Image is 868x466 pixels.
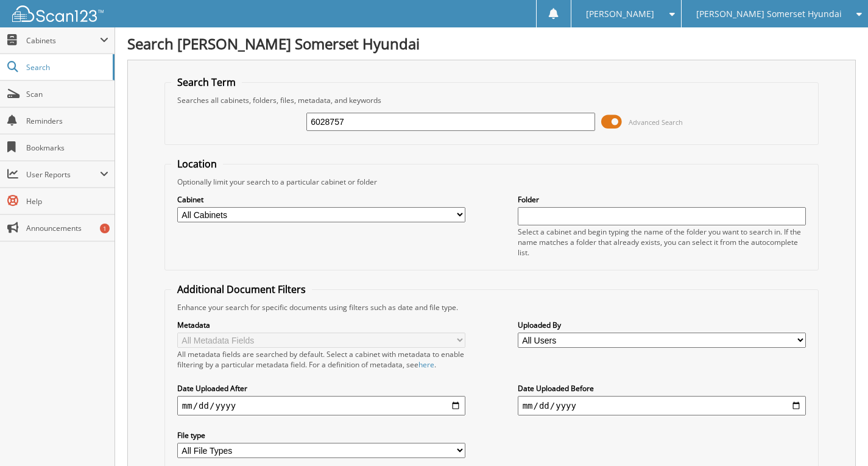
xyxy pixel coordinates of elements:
div: Enhance your search for specific documents using filters such as date and file type. [171,302,812,312]
span: Cabinets [26,35,100,46]
legend: Location [171,157,223,171]
label: Date Uploaded Before [518,383,806,394]
span: [PERSON_NAME] [586,10,654,18]
a: here [418,359,434,370]
span: User Reports [26,169,100,180]
div: Select a cabinet and begin typing the name of the folder you want to search in. If the name match... [518,227,806,258]
label: Cabinet [177,194,466,205]
input: end [518,396,806,415]
span: Search [26,62,107,72]
div: Searches all cabinets, folders, files, metadata, and keywords [171,95,812,105]
span: Help [26,196,108,207]
img: scan123-logo-white.svg [12,5,104,22]
div: 1 [100,224,110,233]
label: Uploaded By [518,320,806,330]
span: Reminders [26,116,108,126]
h1: Search [PERSON_NAME] Somerset Hyundai [127,34,856,54]
label: File type [177,430,466,440]
span: Advanced Search [629,118,683,127]
div: Optionally limit your search to a particular cabinet or folder [171,177,812,187]
span: [PERSON_NAME] Somerset Hyundai [696,10,842,18]
div: All metadata fields are searched by default. Select a cabinet with metadata to enable filtering b... [177,349,466,370]
legend: Additional Document Filters [171,283,312,296]
span: Bookmarks [26,143,108,153]
label: Date Uploaded After [177,383,466,394]
label: Folder [518,194,806,205]
input: start [177,396,466,415]
label: Metadata [177,320,466,330]
span: Scan [26,89,108,99]
legend: Search Term [171,76,242,89]
span: Announcements [26,223,108,233]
